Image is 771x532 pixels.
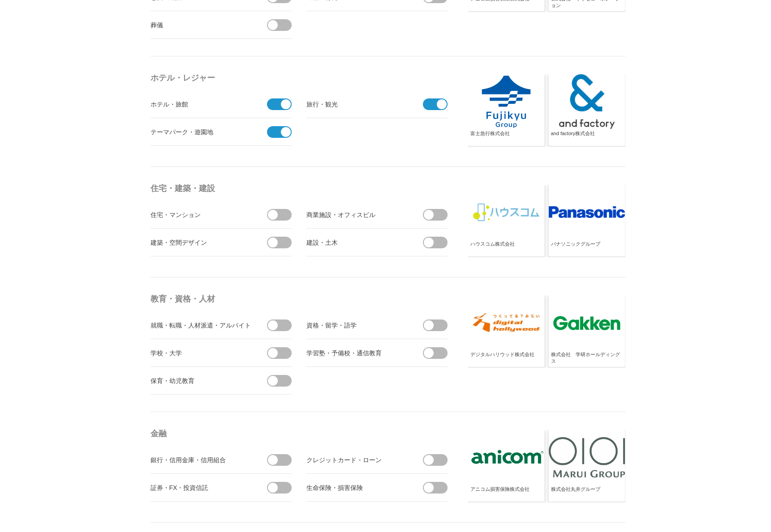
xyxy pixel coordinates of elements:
div: クレジットカード・ローン [306,454,407,465]
div: テーマパーク・遊園地 [151,126,251,137]
div: and factory株式会社 [551,130,623,145]
h4: 住宅・建築・建設 [151,180,451,196]
div: 旅行・観光 [306,98,407,110]
div: 学校・大学 [151,347,251,358]
div: 証券・FX・投資信託 [151,482,251,493]
div: 葬儀 [151,19,251,30]
div: 建築・空間デザイン [151,237,251,248]
div: 住宅・マンション [151,209,251,220]
div: 建設・土木 [306,237,407,248]
div: パナソニックグループ [551,241,623,255]
div: 株式会社丸井グループ [551,486,623,500]
div: デジタルハリウッド株式会社 [470,351,542,366]
div: 資格・留学・語学 [306,319,407,331]
div: ハウスコム株式会社 [470,241,542,255]
div: アニコム損害保険株式会社 [470,486,542,500]
div: 生命保険・損害保険 [306,482,407,493]
div: 株式会社 学研ホールディングス [551,351,623,366]
div: ホテル・旅館 [151,98,251,110]
div: 商業施設・オフィスビル [306,209,407,220]
h4: ホテル・レジャー [151,70,451,86]
div: 保育・幼児教育 [151,375,251,386]
div: 富士急行株式会社 [470,130,542,145]
div: 就職・転職・人材派遣・アルバイト [151,319,251,331]
h4: 教育・資格・人材 [151,291,451,307]
div: 学習塾・予備校・通信教育 [306,347,407,358]
div: 銀行・信用金庫・信用組合 [151,454,251,465]
h4: 金融 [151,426,451,442]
